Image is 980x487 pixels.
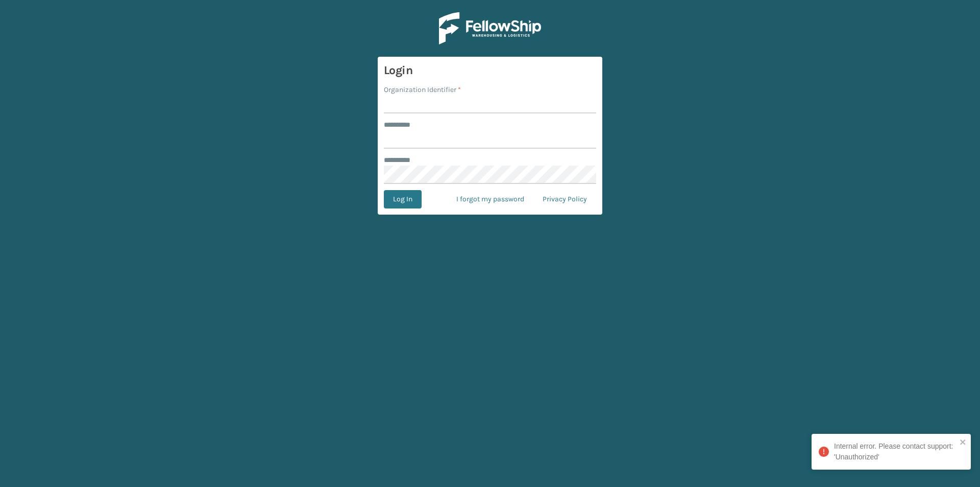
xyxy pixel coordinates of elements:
[447,190,533,208] a: I forgot my password
[439,12,541,44] img: Logo
[533,190,596,208] a: Privacy Policy
[834,441,957,462] div: Internal error. Please contact support: 'Unauthorized'
[960,438,967,448] button: close
[384,63,596,78] h3: Login
[384,84,461,95] label: Organization Identifier
[384,190,422,208] button: Log In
